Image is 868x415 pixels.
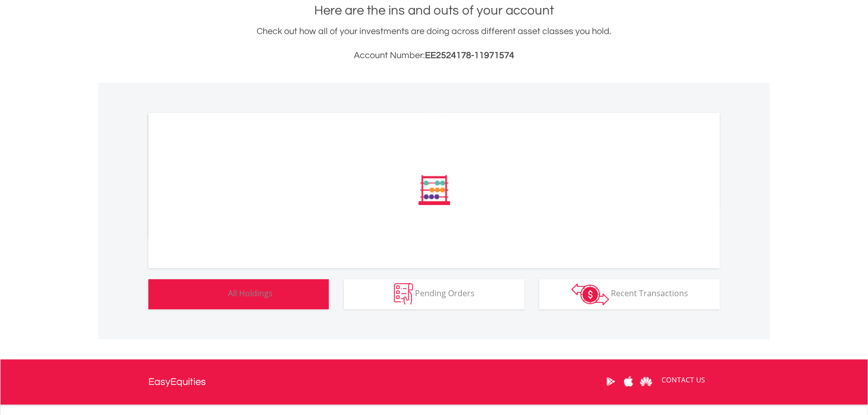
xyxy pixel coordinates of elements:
button: Recent Transactions [539,279,720,309]
img: pending_instructions-wht.png [394,283,413,305]
h3: Account Number: [148,49,720,63]
div: Check out how all of your investments are doing across different asset classes you hold. [148,25,720,63]
a: Apple [619,366,637,397]
img: transactions-zar-wht.png [571,283,609,305]
span: All Holdings [228,288,273,299]
h1: Here are the ins and outs of your account [148,2,720,20]
span: Pending Orders [415,288,475,299]
span: Recent Transactions [611,288,688,299]
a: EasyEquities [148,359,206,404]
button: All Holdings [148,279,329,309]
span: EE2524178-11971574 [425,51,514,60]
button: Pending Orders [344,279,524,309]
a: CONTACT US [655,366,712,394]
img: holdings-wht.png [204,283,226,305]
a: Huawei [637,366,655,397]
a: Google Play [602,366,619,397]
